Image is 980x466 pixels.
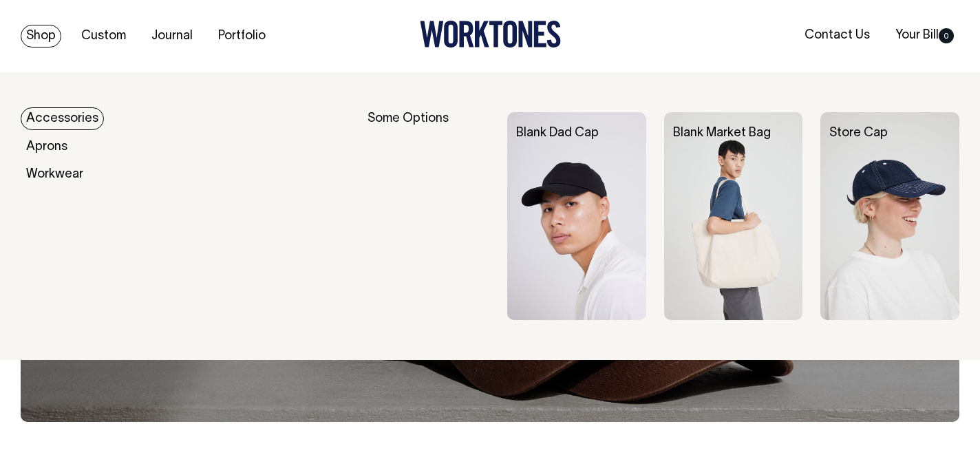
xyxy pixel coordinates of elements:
[76,25,131,47] a: Custom
[799,24,875,47] a: Contact Us
[890,24,959,47] a: Your Bill0
[673,127,771,139] a: Blank Market Bag
[829,127,888,139] a: Store Cap
[367,112,489,320] div: Some Options
[21,136,73,158] a: Aprons
[664,112,803,320] img: Blank Market Bag
[21,107,104,130] a: Accessories
[516,127,599,139] a: Blank Dad Cap
[939,28,954,43] span: 0
[21,163,89,186] a: Workwear
[146,25,198,47] a: Journal
[213,25,271,47] a: Portfolio
[507,112,646,320] img: Blank Dad Cap
[21,25,61,47] a: Shop
[820,112,959,320] img: Store Cap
